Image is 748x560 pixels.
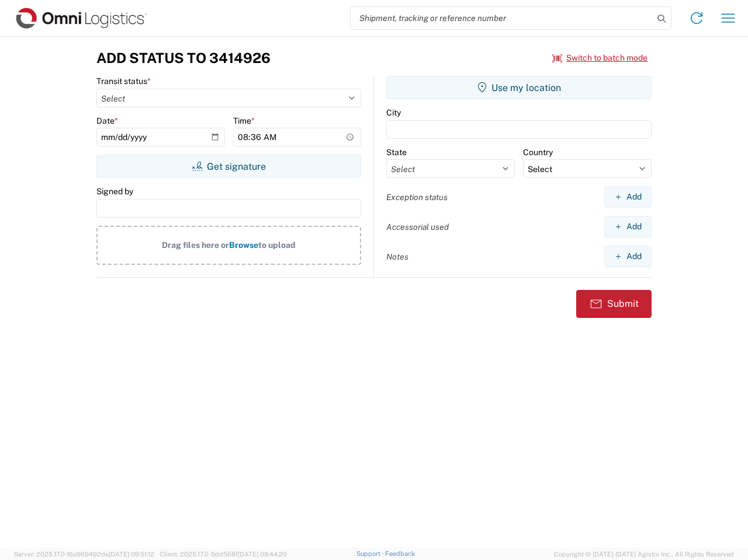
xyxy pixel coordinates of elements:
[258,240,296,250] span: to upload
[576,290,652,318] button: Submit
[229,240,258,250] span: Browse
[233,116,255,126] label: Time
[351,7,653,29] input: Shipment, tracking or reference number
[604,246,652,267] button: Add
[160,551,287,558] span: Client: 2025.17.0-5dd568f
[238,551,287,558] span: [DATE] 08:44:20
[386,147,407,157] label: State
[109,551,154,558] span: [DATE] 09:51:12
[604,186,652,208] button: Add
[385,550,415,557] a: Feedback
[96,50,271,66] h3: Add Status to 3414926
[554,549,734,559] span: Copyright © [DATE]-[DATE] Agistix Inc., All Rights Reserved
[162,240,229,250] span: Drag files here or
[604,216,652,237] button: Add
[386,76,652,99] button: Use my location
[386,251,408,262] label: Notes
[96,186,133,197] label: Signed by
[96,155,361,178] button: Get signature
[14,551,154,558] span: Server: 2025.17.0-16a969492de
[552,48,647,68] button: Switch to batch mode
[386,222,449,232] label: Accessorial used
[96,76,151,86] label: Transit status
[386,107,401,118] label: City
[523,147,553,157] label: Country
[356,550,386,557] a: Support
[386,192,448,202] label: Exception status
[96,116,118,126] label: Date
